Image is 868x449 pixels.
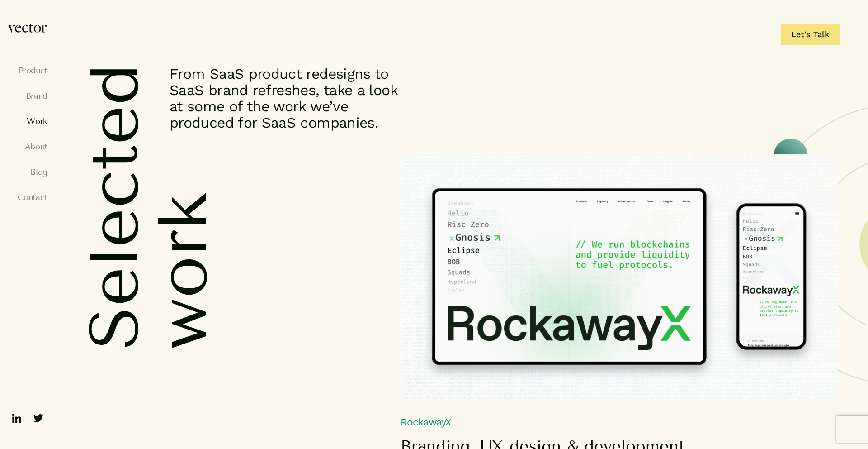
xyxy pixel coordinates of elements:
p: From SaaS product redesigns to SaaS brand refreshes, take a look at some of the work we’ve produc... [170,66,414,131]
a: Let's Talk [781,24,840,45]
a: Work [7,117,47,126]
a: About [7,142,47,151]
img: RockawayX homepage UX design for desktop and mobile [401,154,838,399]
img: ico-linkedin [9,411,24,425]
img: ico-twitter-fill [31,411,46,425]
h1: Selected work [80,64,121,349]
a: Brand [7,91,47,100]
a: Product [7,66,47,75]
h6: RockawayX [401,154,838,427]
a: Blog [7,167,47,177]
a: Contact [7,193,47,202]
